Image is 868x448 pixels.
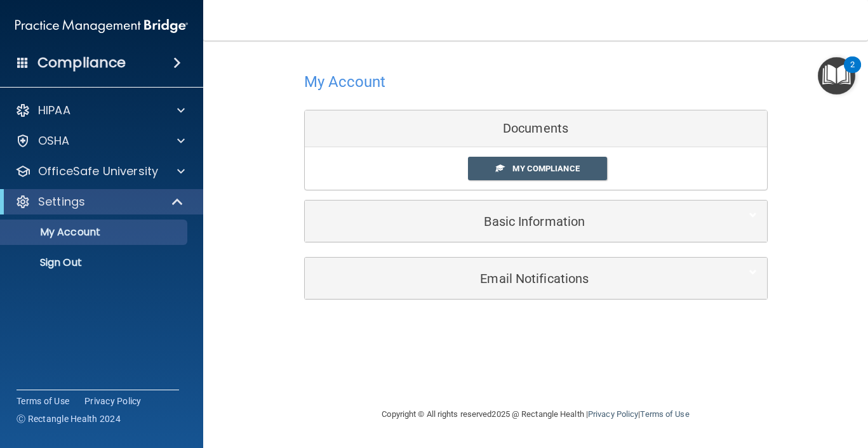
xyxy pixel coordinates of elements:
p: Settings [38,194,85,209]
a: Terms of Use [17,395,69,407]
a: Settings [15,194,184,209]
p: OSHA [38,133,70,148]
button: Open Resource Center, 2 new notifications [818,57,855,95]
a: Privacy Policy [588,409,638,419]
span: Ⓒ Rectangle Health 2024 [17,412,121,425]
p: HIPAA [38,103,70,118]
p: OfficeSafe University [38,164,158,179]
div: Copyright © All rights reserved 2025 @ Rectangle Health | | [304,394,768,435]
div: 2 [850,65,855,81]
h4: Compliance [37,54,126,72]
h5: Email Notifications [314,272,719,286]
a: OSHA [15,133,185,148]
p: My Account [8,226,182,239]
h4: My Account [304,74,386,90]
a: Privacy Policy [84,395,142,407]
a: Email Notifications [314,264,758,293]
span: My Compliance [512,164,579,173]
p: Sign Out [8,256,182,269]
a: OfficeSafe University [15,164,185,179]
h5: Basic Information [314,214,719,228]
img: PMB logo [15,13,188,39]
div: Documents [305,110,767,147]
a: Basic Information [314,207,758,235]
a: Terms of Use [640,409,689,419]
a: HIPAA [15,103,185,118]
